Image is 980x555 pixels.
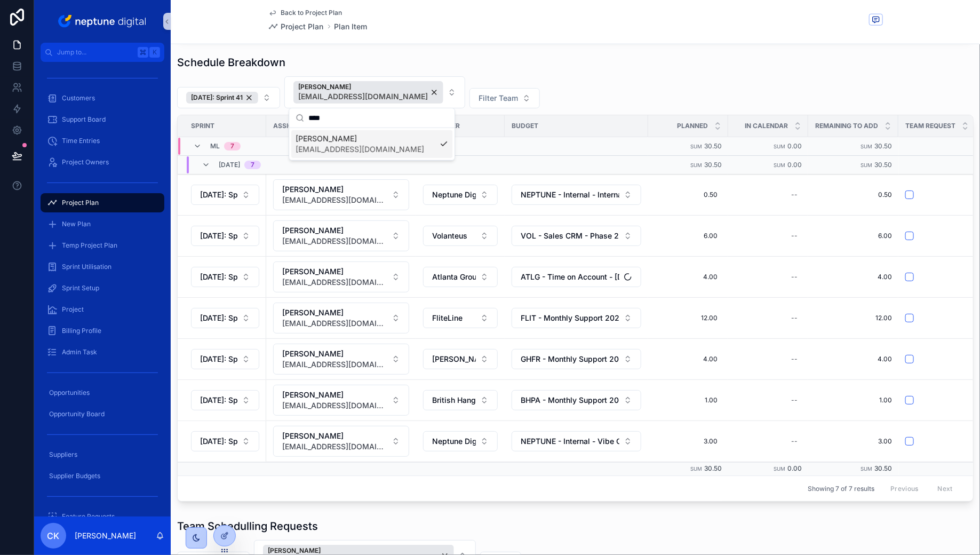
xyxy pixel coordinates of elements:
span: New Plan [62,220,91,228]
a: 0.50 [815,191,892,199]
span: Admin Task [62,348,97,356]
a: Select Button [511,431,642,452]
span: 4.00 [659,355,718,363]
button: Unselect 68 [293,81,443,104]
a: 3.00 [655,433,722,450]
button: Select Button [512,349,641,369]
button: Select Button [191,390,259,410]
a: Plan Item [334,21,368,32]
a: New Plan [41,215,164,234]
span: Support Board [62,115,106,124]
span: Time Entries [62,137,100,145]
span: [DATE] [219,161,240,169]
a: Select Button [190,266,260,288]
span: Feature Requests [62,512,115,521]
div: 7 [251,161,254,169]
span: 4.00 [815,273,892,281]
span: 0.00 [787,161,802,169]
a: -- [735,392,802,409]
a: Select Button [273,220,410,252]
a: Select Button [273,384,410,416]
span: [EMAIL_ADDRESS][DOMAIN_NAME] [282,400,387,411]
small: Sum [774,466,785,472]
span: 0.50 [659,191,718,199]
button: Select Button [273,220,409,251]
span: 3.00 [659,437,718,446]
button: Select Button [191,185,259,205]
a: Select Button [190,307,260,329]
a: Billing Profile [41,321,164,340]
a: 3.00 [815,437,892,446]
span: [DATE]: Sprint 41 [200,354,237,364]
a: Supplier Budgets [41,466,164,486]
button: Select Button [273,261,409,292]
span: GHFR - Monthly Support 2025 - [DATE] [521,354,619,364]
div: -- [791,396,798,405]
span: 12.00 [659,314,718,322]
a: Select Button [423,307,498,329]
span: [PERSON_NAME] [268,546,439,555]
span: 6.00 [659,232,718,240]
span: [EMAIL_ADDRESS][DOMAIN_NAME] [282,277,387,288]
span: Suppliers [49,450,77,459]
span: [PERSON_NAME] [282,348,387,359]
span: [PERSON_NAME] [282,225,387,236]
a: Select Button [273,179,410,211]
a: Project Plan [268,21,324,32]
div: 7 [230,142,234,150]
small: Sum [690,162,702,168]
button: Select Button [191,308,259,328]
a: 6.00 [655,227,722,244]
span: NEPTUNE - Internal - Vibe Code Training [521,436,619,447]
button: Select Button [273,179,409,210]
span: [EMAIL_ADDRESS][DOMAIN_NAME] [296,144,424,155]
button: Select Button [512,390,641,410]
div: -- [791,314,798,322]
a: Sprint Setup [41,279,164,298]
span: Back to Project Plan [281,9,342,17]
span: 0.00 [787,464,802,472]
button: Select Button [273,426,409,457]
span: [EMAIL_ADDRESS][DOMAIN_NAME] [298,91,428,102]
span: [PERSON_NAME] [298,83,428,91]
a: Select Button [423,266,498,288]
span: CK [47,529,60,542]
a: 6.00 [815,232,892,240]
span: [EMAIL_ADDRESS][DOMAIN_NAME] [282,318,387,329]
button: Select Button [512,267,641,287]
span: FliteLine [432,313,463,323]
a: 12.00 [655,310,722,327]
span: 30.50 [704,161,722,169]
span: [PERSON_NAME] [282,431,387,441]
span: [DATE]: Sprint 41 [200,436,237,447]
div: -- [791,191,798,199]
img: App logo [56,13,149,30]
a: Select Button [423,184,498,205]
a: Select Button [511,225,642,247]
button: Select Button [423,226,498,246]
span: 30.50 [704,142,722,150]
a: Back to Project Plan [268,9,342,17]
span: Temp Project Plan [62,241,117,250]
a: Support Board [41,110,164,129]
button: Select Button [423,185,498,205]
span: Opportunities [49,388,90,397]
small: Sum [861,162,872,168]
span: Neptune Digital [432,436,476,447]
span: [DATE]: Sprint 41 [200,395,237,406]
a: Select Button [273,302,410,334]
a: -- [735,433,802,450]
span: 30.50 [874,142,892,150]
a: Opportunity Board [41,405,164,424]
button: Select Button [284,76,465,108]
button: Select Button [177,87,280,108]
div: Suggestions [289,128,455,160]
span: Sprint [191,122,214,130]
span: ML [210,142,220,150]
button: Unselect 69 [186,92,258,104]
span: Opportunity Board [49,410,105,418]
